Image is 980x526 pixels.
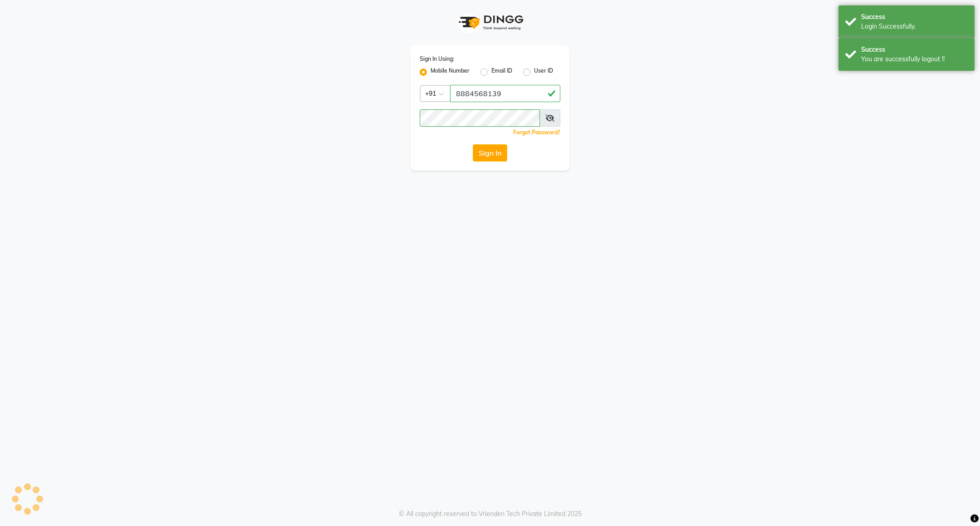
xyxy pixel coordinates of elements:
a: Forgot Password? [513,129,560,136]
input: Username [420,109,540,127]
label: Email ID [491,67,512,78]
img: logo1.svg [454,9,526,36]
input: Username [450,85,560,102]
div: Login Successfully. [861,22,968,31]
label: Sign In Using: [420,55,454,63]
div: You are successfully logout !! [861,54,968,64]
label: Mobile Number [431,67,470,78]
div: Success [861,12,968,22]
label: User ID [534,67,553,78]
button: Sign In [473,144,507,162]
div: Success [861,45,968,54]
